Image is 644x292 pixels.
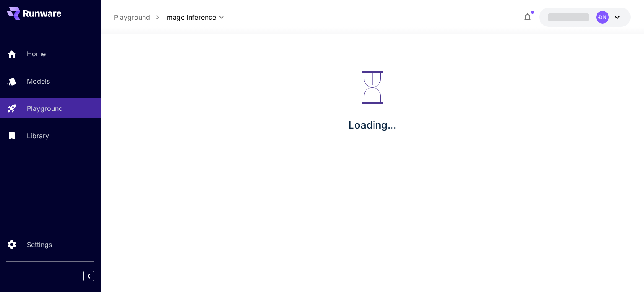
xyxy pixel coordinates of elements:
button: ĐN [539,8,631,27]
div: ĐN [596,11,609,24]
p: Home [27,49,46,59]
p: Loading... [348,118,396,133]
span: Image Inference [165,12,216,22]
p: Settings [27,239,52,250]
p: Models [27,76,50,86]
nav: breadcrumb [114,12,165,22]
a: Playground [114,12,150,22]
div: Collapse sidebar [90,268,101,284]
p: Playground [27,103,63,113]
button: Collapse sidebar [83,271,94,281]
p: Library [27,131,49,141]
